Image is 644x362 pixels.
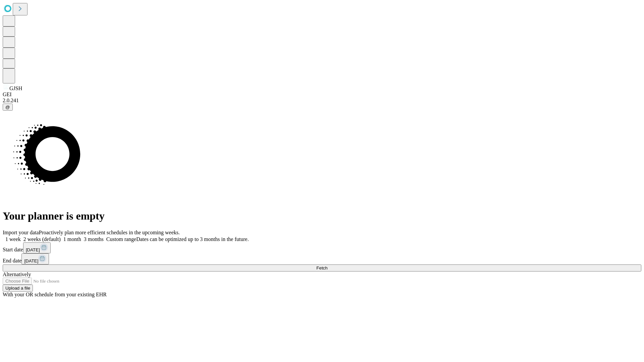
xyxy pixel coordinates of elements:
div: End date [3,253,641,264]
button: Upload a file [3,285,33,292]
span: 1 week [5,236,21,242]
button: [DATE] [23,242,51,253]
span: Fetch [316,265,327,270]
button: [DATE] [21,253,49,264]
h1: Your planner is empty [3,210,641,222]
button: @ [3,104,13,111]
span: Alternatively [3,271,31,277]
span: Custom range [106,236,136,242]
span: 2 weeks (default) [23,236,61,242]
span: [DATE] [26,247,40,252]
button: Fetch [3,264,641,271]
span: [DATE] [24,258,38,263]
div: 2.0.241 [3,98,641,104]
span: Proactively plan more efficient schedules in the upcoming weeks. [39,230,180,235]
div: GEI [3,92,641,98]
span: 1 month [63,236,81,242]
span: 3 months [84,236,104,242]
span: Import your data [3,230,39,235]
span: GJSH [9,85,22,91]
span: Dates can be optimized up to 3 months in the future. [136,236,249,242]
span: With your OR schedule from your existing EHR [3,292,107,297]
div: Start date [3,242,641,253]
span: @ [5,105,10,110]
